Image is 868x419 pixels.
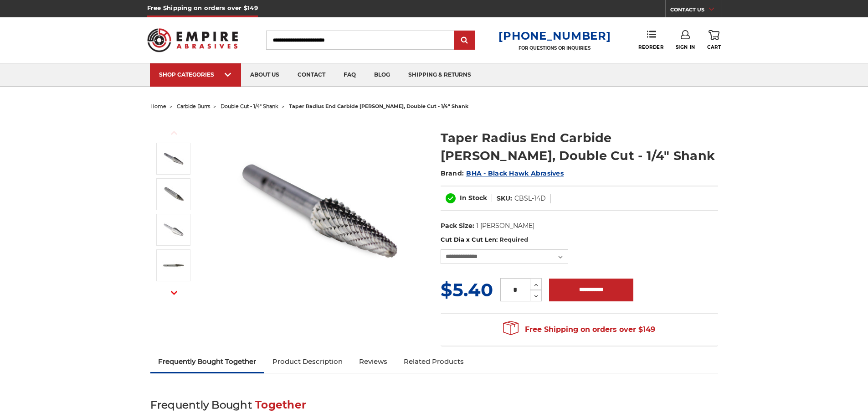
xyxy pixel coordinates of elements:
button: Previous [163,123,185,143]
a: home [150,103,166,109]
span: Sign In [676,44,695,50]
small: Required [499,236,528,243]
dt: SKU: [497,194,512,203]
span: Frequently Bought [150,398,252,411]
img: Taper with radius end carbide bur 1/4" shank [228,119,411,302]
dd: 1 [PERSON_NAME] [476,221,534,231]
span: Free Shipping on orders over $149 [503,321,655,339]
span: Cart [707,44,721,50]
img: Taper radius end double cut carbide burr - 1/4 inch shank [162,183,185,206]
span: In Stock [460,194,487,202]
a: Frequently Bought Together [150,352,265,372]
input: Submit [456,31,474,50]
a: contact [288,63,334,87]
a: Product Description [264,352,351,372]
span: Brand: [441,169,464,177]
img: SL-4D taper shape carbide burr with 1/4 inch shank [162,218,185,241]
a: Reviews [351,352,395,372]
a: shipping & returns [399,63,480,87]
a: double cut - 1/4" shank [221,103,278,109]
button: Next [163,283,185,303]
span: taper radius end carbide [PERSON_NAME], double cut - 1/4" shank [289,103,468,109]
span: Reorder [638,44,663,50]
a: about us [241,63,288,87]
label: Cut Dia x Cut Len: [441,235,718,244]
span: Together [255,398,306,411]
a: carbide burrs [177,103,210,109]
div: SHOP CATEGORIES [159,71,232,78]
a: blog [365,63,399,87]
img: Taper with radius end carbide bur 1/4" shank [162,147,185,170]
a: BHA - Black Hawk Abrasives [466,169,564,177]
span: $5.40 [441,279,493,301]
h1: Taper Radius End Carbide [PERSON_NAME], Double Cut - 1/4" Shank [441,129,718,165]
a: Cart [707,30,721,50]
img: Empire Abrasives [147,22,238,58]
a: Related Products [395,352,472,372]
a: CONTACT US [670,5,721,17]
a: [PHONE_NUMBER] [498,29,611,42]
img: SL-3 taper radius end shape carbide burr 1/4" shank [162,254,185,277]
dd: CBSL-14D [514,194,546,203]
a: Reorder [638,30,663,50]
p: FOR QUESTIONS OR INQUIRIES [498,45,611,51]
dt: Pack Size: [441,221,474,231]
a: faq [334,63,365,87]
